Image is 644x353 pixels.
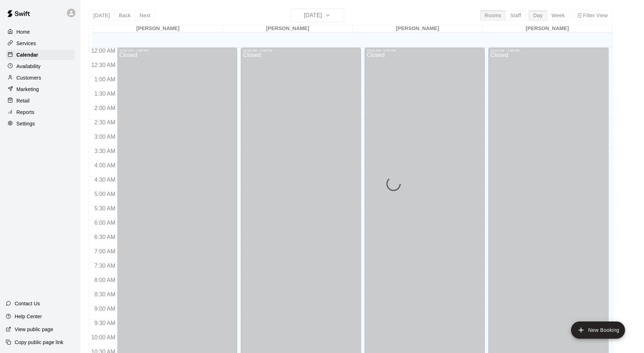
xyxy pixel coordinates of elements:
a: Calendar [6,49,75,60]
span: 3:30 AM [93,148,117,154]
span: 6:00 AM [93,220,117,226]
span: 5:30 AM [93,205,117,211]
p: Home [16,28,30,35]
span: 8:00 AM [93,277,117,283]
span: 10:00 AM [89,334,117,340]
span: 6:30 AM [93,234,117,240]
p: Availability [16,63,41,70]
a: Retail [6,95,75,106]
a: Reports [6,107,75,118]
span: 9:30 AM [93,320,117,326]
p: Customers [16,74,41,81]
span: 2:30 AM [93,119,117,125]
p: Reports [16,109,34,116]
p: Marketing [16,86,39,93]
div: 12:00 AM – 1:00 PM [367,49,483,52]
p: View public page [15,326,53,333]
div: [PERSON_NAME] [353,25,483,32]
a: Settings [6,118,75,129]
span: 4:30 AM [93,177,117,183]
button: add [571,321,625,339]
a: Home [6,27,75,37]
span: 1:00 AM [93,76,117,82]
div: 12:00 AM – 1:00 PM [243,49,359,52]
p: Contact Us [15,300,40,307]
p: Calendar [16,51,38,58]
div: [PERSON_NAME] [223,25,353,32]
a: Customers [6,72,75,83]
span: 7:00 AM [93,248,117,254]
div: [PERSON_NAME] [93,25,223,32]
span: 8:30 AM [93,291,117,297]
span: 4:00 AM [93,162,117,168]
span: 9:00 AM [93,306,117,312]
p: Copy public page link [15,339,63,346]
p: Settings [16,120,35,127]
span: 5:00 AM [93,191,117,197]
span: 7:30 AM [93,263,117,269]
div: 12:00 AM – 1:00 PM [491,49,606,52]
span: 1:30 AM [93,91,117,97]
a: Marketing [6,84,75,95]
a: Availability [6,61,75,72]
a: Services [6,38,75,49]
div: 12:00 AM – 1:00 PM [119,49,235,52]
p: Help Center [15,313,42,320]
div: [PERSON_NAME] [482,25,612,32]
span: 2:00 AM [93,105,117,111]
span: 12:30 AM [89,62,117,68]
p: Retail [16,97,30,104]
span: 3:00 AM [93,134,117,140]
p: Services [16,40,36,47]
span: 12:00 AM [89,48,117,54]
